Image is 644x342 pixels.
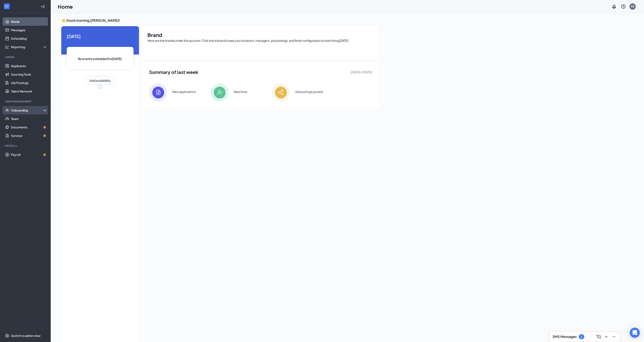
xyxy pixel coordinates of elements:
[596,334,601,339] svg: ComposeMessage
[604,334,609,339] svg: ChevronUp
[595,333,602,340] button: ComposeMessage
[295,90,323,94] div: Job postings posted
[11,34,47,43] a: Scheduling
[98,85,102,89] div: loading meetings...
[149,83,167,102] img: icon
[5,334,9,338] svg: Settings
[621,4,626,9] svg: QuestionInfo
[5,108,9,112] svg: UserCheck
[272,83,290,102] img: icon
[11,123,47,131] a: DocumentsCrown
[11,108,44,112] div: Onboarding
[11,150,47,159] a: PayrollCrown
[611,4,617,9] svg: Notifications
[553,334,577,339] h3: SMS Messages
[234,90,247,94] div: New hires
[11,70,47,79] a: Sourcing Tools
[11,26,47,34] a: Messages
[11,131,47,140] a: SurveysCrown
[86,76,114,85] button: Add availability
[5,4,9,8] svg: WorkstreamLogo
[149,68,198,76] span: Summary of last week
[172,90,196,94] div: New applications
[603,333,610,340] button: ChevronUp
[5,144,46,148] div: Payroll
[67,33,133,40] span: [DATE]
[631,5,634,8] div: SB
[11,334,41,338] div: Switch to admin view
[61,18,379,23] h3: 👋 Good morning, [PERSON_NAME] !
[147,38,374,43] div: Here are the brands under this account. Click into a brand to see your locations, managers, job p...
[5,45,9,49] svg: Analysis
[11,45,47,49] div: Reporting
[147,31,374,38] h1: Brand
[41,4,45,9] svg: Collapse
[58,3,73,10] h1: Home
[11,114,47,123] a: Team
[11,79,47,87] a: Job Postings
[581,335,582,339] div: 1
[11,87,47,95] a: Talent Network
[5,55,46,59] div: Hiring
[5,100,46,103] div: Team Management
[610,333,617,340] button: Minimize
[78,56,123,61] span: No events scheduled for [DATE] .
[351,70,372,74] span: [DATE] - [DATE]
[11,62,47,70] a: Applicants
[630,328,640,338] div: Open Intercom Messenger
[11,17,47,26] a: Home
[211,83,229,102] img: icon
[611,334,616,339] svg: Minimize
